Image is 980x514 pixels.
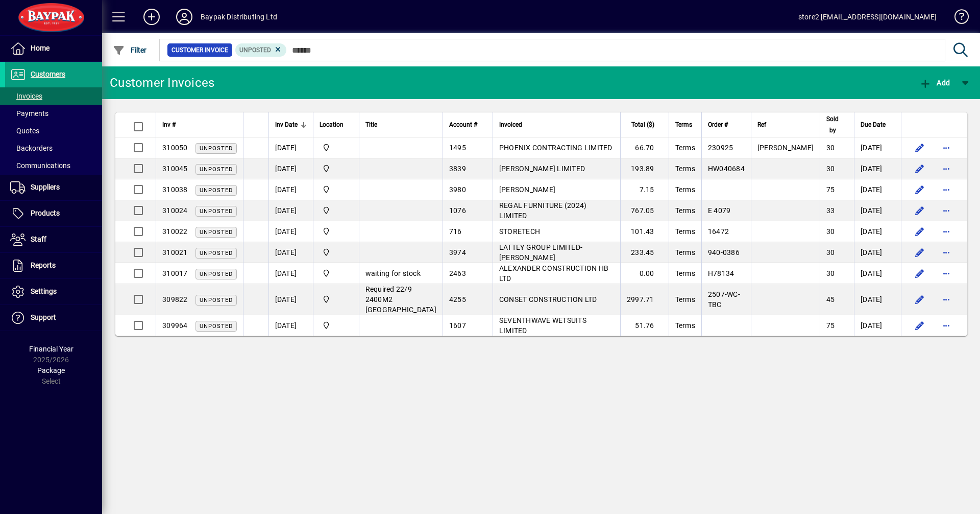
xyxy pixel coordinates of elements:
[162,165,188,173] span: 310045
[938,265,954,282] button: More options
[200,297,233,303] span: Unposted
[268,221,313,242] td: [DATE]
[5,279,102,305] a: Settings
[708,227,729,236] span: 16472
[162,321,188,330] span: 309964
[631,119,654,130] span: Total ($)
[5,139,102,157] a: Backorders
[826,165,835,173] span: 30
[708,290,740,309] span: 2507-WC-TBC
[5,105,102,122] a: Payments
[499,227,540,236] span: STORETECH
[854,263,901,284] td: [DATE]
[499,165,585,173] span: [PERSON_NAME] LIMITED
[826,248,835,256] span: 30
[162,248,188,256] span: 310021
[499,295,597,303] span: CONSET CONSTRUCTION LTD
[627,119,664,130] div: Total ($)
[37,366,65,375] span: Package
[320,247,353,258] span: Baypak - Onekawa
[31,235,46,243] span: Staff
[854,221,901,242] td: [DATE]
[449,185,466,194] span: 3980
[826,113,848,136] div: Sold by
[10,161,70,170] span: Communications
[320,320,353,331] span: Baypak - Onekawa
[200,250,233,256] span: Unposted
[200,229,233,236] span: Unposted
[912,139,928,156] button: Edit
[938,181,954,198] button: More options
[499,243,582,262] span: LATTEY GROUP LIMITED-[PERSON_NAME]
[912,202,928,219] button: Edit
[449,144,466,152] span: 1495
[938,317,954,334] button: More options
[29,345,73,353] span: Financial Year
[200,323,233,330] span: Unposted
[854,137,901,158] td: [DATE]
[938,244,954,261] button: More options
[5,305,102,331] a: Support
[31,313,56,321] span: Support
[162,269,188,277] span: 310017
[320,205,353,216] span: Baypak - Onekawa
[162,227,188,236] span: 310022
[5,227,102,252] a: Staff
[675,165,695,173] span: Terms
[5,201,102,226] a: Products
[200,208,233,215] span: Unposted
[708,119,745,130] div: Order #
[826,269,835,277] span: 30
[938,160,954,177] button: More options
[5,253,102,278] a: Reports
[200,271,233,277] span: Unposted
[938,202,954,219] button: More options
[5,122,102,139] a: Quotes
[449,248,466,256] span: 3974
[620,200,669,221] td: 767.05
[938,139,954,156] button: More options
[449,165,466,173] span: 3839
[912,244,928,261] button: Edit
[675,295,695,303] span: Terms
[171,45,228,55] span: Customer Invoice
[757,119,814,130] div: Ref
[499,119,522,130] span: Invoiced
[365,269,421,277] span: waiting for stock
[449,321,466,330] span: 1607
[320,184,353,195] span: Baypak - Onekawa
[162,295,188,303] span: 309822
[320,163,353,174] span: Baypak - Onekawa
[110,75,214,91] div: Customer Invoices
[10,109,48,118] span: Payments
[708,165,745,173] span: HW040684
[31,261,56,269] span: Reports
[854,242,901,263] td: [DATE]
[708,119,728,130] span: Order #
[320,119,344,130] span: Location
[162,119,237,130] div: Inv #
[449,269,466,277] span: 2463
[200,187,233,194] span: Unposted
[675,119,692,130] span: Terms
[708,269,734,277] span: H78134
[268,179,313,200] td: [DATE]
[201,9,277,25] div: Baypak Distributing Ltd
[5,87,102,105] a: Invoices
[861,119,895,130] div: Due Date
[449,119,486,130] div: Account #
[620,284,669,315] td: 2997.71
[235,43,287,57] mat-chip: Customer Invoice Status: Unposted
[854,158,901,179] td: [DATE]
[620,158,669,179] td: 193.89
[861,119,886,130] span: Due Date
[499,201,587,220] span: REGAL FURNITURE (2024) LIMITED
[708,144,733,152] span: 230925
[912,317,928,334] button: Edit
[757,119,766,130] span: Ref
[798,9,937,25] div: store2 [EMAIL_ADDRESS][DOMAIN_NAME]
[239,46,271,54] span: Unposted
[275,119,307,130] div: Inv Date
[854,200,901,221] td: [DATE]
[675,321,695,330] span: Terms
